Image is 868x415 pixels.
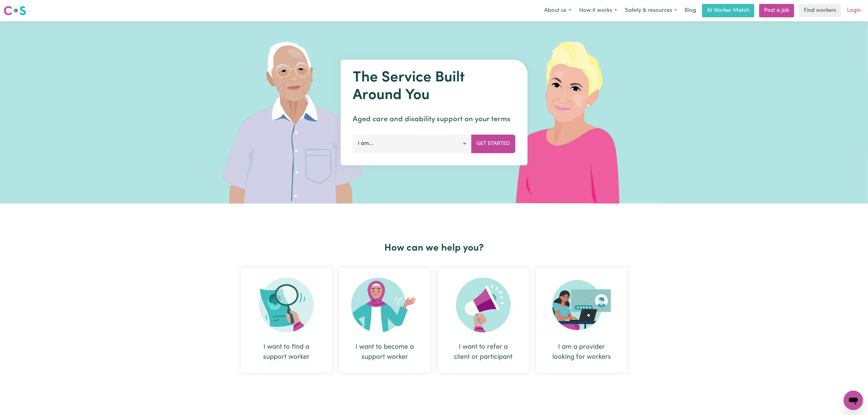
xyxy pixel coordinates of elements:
[844,391,863,410] iframe: Button to launch messaging window, conversation in progress
[241,268,332,372] div: I want to find a support worker
[621,4,681,17] button: Safety & resources
[540,4,575,17] button: About us
[4,4,26,18] a: Careseekers logo
[438,268,529,372] div: I want to refer a client or participant
[759,4,794,17] a: Post a job
[681,4,700,17] a: Blog
[353,69,515,104] h1: The Service Built Around You
[4,5,26,16] img: Careseekers logo
[575,4,621,17] button: How it works
[256,342,317,362] div: I want to find a support worker
[351,278,419,332] img: Become Worker
[353,114,515,125] p: Aged care and disability support on your terms
[339,268,431,372] div: I want to become a support worker
[237,242,631,254] h2: How can we help you?
[551,342,613,362] div: I am a provider looking for workers
[259,278,314,332] img: Search
[354,342,416,362] div: I want to become a support worker
[702,4,754,17] a: AI Worker Match
[843,4,864,17] a: Login
[452,342,514,362] div: I want to refer a client or participant
[353,135,472,153] button: I am...
[799,4,841,17] a: Find workers
[552,278,611,332] img: Provider
[536,268,627,372] div: I am a provider looking for workers
[456,278,511,332] img: Refer
[471,135,515,153] button: Get Started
